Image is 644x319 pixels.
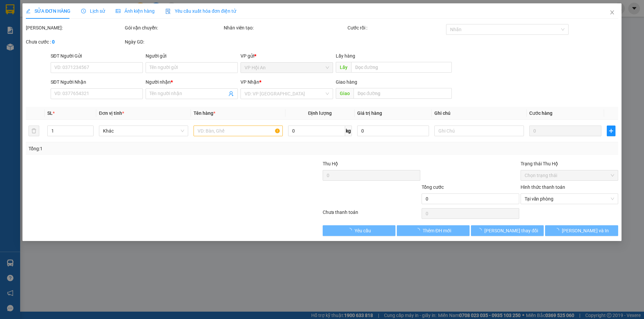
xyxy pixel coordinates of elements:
[471,225,544,236] button: [PERSON_NAME] thay đổi
[357,110,382,116] span: Giá trị hàng
[336,79,357,85] span: Giao hàng
[3,3,97,16] li: [PERSON_NAME]
[529,110,552,116] span: Cước hàng
[3,28,46,36] li: VP VP Hội An
[103,126,184,136] span: Khác
[345,126,352,136] span: kg
[423,227,451,234] span: Thêm ĐH mới
[351,62,452,73] input: Dọc đường
[47,110,53,116] span: SL
[26,8,70,14] span: SỬA ĐƠN HÀNG
[355,227,371,234] span: Yêu cầu
[241,52,333,60] div: VP gửi
[26,9,31,13] span: edit
[432,107,527,120] th: Ghi chú
[29,126,39,136] button: delete
[3,37,8,42] span: environment
[165,8,236,14] span: Yêu cầu xuất hóa đơn điện tử
[146,78,238,86] div: Người nhận
[146,52,238,60] div: Người gửi
[308,110,332,116] span: Định lượng
[336,53,355,59] span: Lấy hàng
[415,228,423,233] span: loading
[609,10,615,15] span: close
[529,126,601,136] input: 0
[336,88,354,99] span: Giao
[603,3,622,22] button: Close
[81,8,105,14] span: Lịch sử
[484,227,538,234] span: [PERSON_NAME] thay đổi
[323,161,338,166] span: Thu Hộ
[322,209,421,220] div: Chưa thanh toán
[29,145,249,152] div: Tổng: 1
[52,39,55,45] b: 0
[51,78,143,86] div: SĐT Người Nhận
[323,225,395,236] button: Yêu cầu
[347,228,355,233] span: loading
[435,126,524,136] input: Ghi Chú
[241,79,260,85] span: VP Nhận
[545,225,618,236] button: [PERSON_NAME] và In
[194,126,283,136] input: VD: Bàn, Ghế
[46,28,89,51] li: VP [GEOGRAPHIC_DATA]
[336,62,351,73] span: Lấy
[99,110,124,116] span: Đơn vị tính
[245,63,329,73] span: VP Hội An
[525,170,614,180] span: Chọn trạng thái
[554,228,562,233] span: loading
[354,88,452,99] input: Dọc đường
[607,126,615,136] button: plus
[125,38,222,46] div: Ngày GD:
[26,38,123,46] div: Chưa cước :
[26,24,123,31] div: [PERSON_NAME]:
[521,160,618,167] div: Trạng thái Thu Hộ
[525,194,614,204] span: Tại văn phòng
[422,184,444,190] span: Tổng cước
[81,9,86,13] span: clock-circle
[477,228,484,233] span: loading
[116,8,155,14] span: Ảnh kiện hàng
[607,128,615,134] span: plus
[116,9,120,13] span: picture
[229,91,234,96] span: user-add
[194,110,215,116] span: Tên hàng
[165,9,171,14] img: icon
[521,184,565,190] label: Hình thức thanh toán
[562,227,609,234] span: [PERSON_NAME] và In
[125,24,222,31] div: Gói vận chuyển:
[51,52,143,60] div: SĐT Người Gửi
[397,225,470,236] button: Thêm ĐH mới
[347,24,445,31] div: Cước rồi :
[224,24,346,31] div: Nhân viên tạo:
